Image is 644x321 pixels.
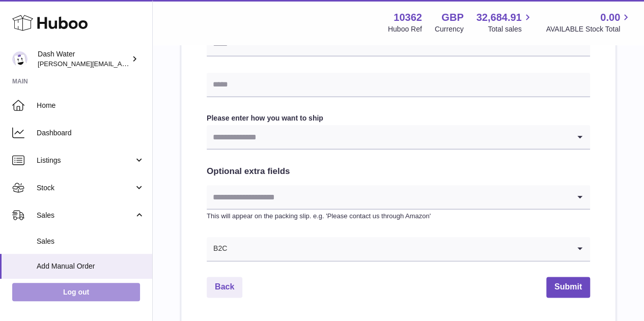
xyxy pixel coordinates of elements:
[488,24,533,34] span: Total sales
[37,237,145,246] span: Sales
[546,11,632,34] a: 0.00 AVAILABLE Stock Total
[228,237,570,260] input: Search for option
[476,11,533,34] a: 32,684.91 Total sales
[12,283,140,301] a: Log out
[388,24,422,34] div: Huboo Ref
[207,113,590,123] label: Please enter how you want to ship
[207,185,590,210] div: Search for option
[37,183,134,193] span: Stock
[207,125,590,150] div: Search for option
[546,24,632,34] span: AVAILABLE Stock Total
[207,185,570,209] input: Search for option
[207,237,228,260] span: B2C
[600,11,620,24] span: 0.00
[12,51,27,67] img: james@dash-water.com
[207,277,242,298] a: Back
[546,277,590,298] button: Submit
[37,101,145,110] span: Home
[207,237,590,261] div: Search for option
[38,49,129,69] div: Dash Water
[207,166,590,178] h2: Optional extra fields
[37,156,134,165] span: Listings
[435,24,464,34] div: Currency
[394,11,422,24] strong: 10362
[37,261,145,271] span: Add Manual Order
[476,11,521,24] span: 32,684.91
[38,60,204,68] span: [PERSON_NAME][EMAIL_ADDRESS][DOMAIN_NAME]
[441,11,463,24] strong: GBP
[207,212,590,221] p: This will appear on the packing slip. e.g. 'Please contact us through Amazon'
[37,211,134,220] span: Sales
[207,125,570,149] input: Search for option
[37,128,145,138] span: Dashboard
